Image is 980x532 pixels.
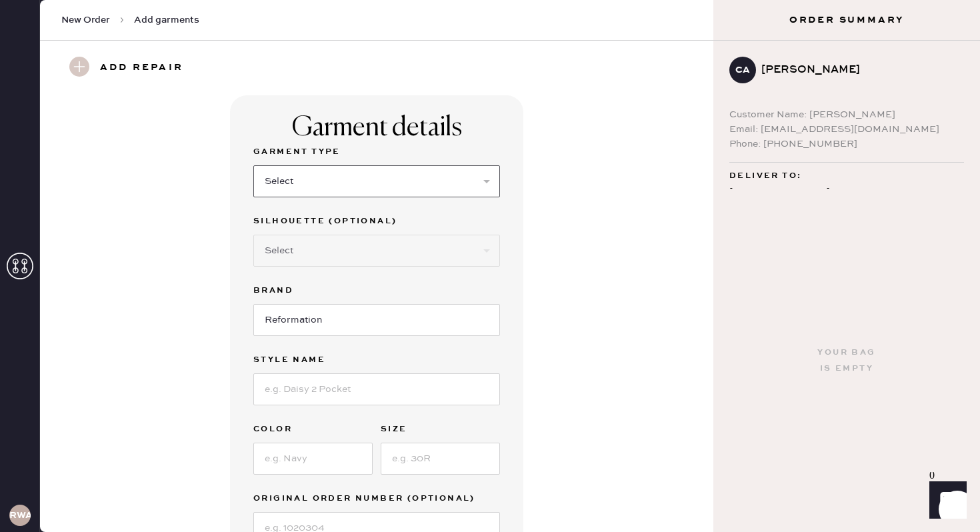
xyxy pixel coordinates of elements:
[253,421,373,437] label: Color
[253,144,500,160] label: Garment Type
[761,62,953,78] div: [PERSON_NAME]
[253,304,500,336] input: Brand name
[729,184,964,217] div: [STREET_ADDRESS] [GEOGRAPHIC_DATA] , NY 11249
[253,373,500,405] input: e.g. Daisy 2 Pocket
[381,421,500,437] label: Size
[61,13,110,27] span: New Order
[729,168,801,184] span: Deliver to:
[735,65,750,75] h3: ca
[253,283,500,299] label: Brand
[381,443,500,475] input: e.g. 30R
[817,345,875,377] div: Your bag is empty
[713,13,980,27] h3: Order Summary
[100,57,183,79] h3: Add repair
[729,137,964,151] div: Phone: [PHONE_NUMBER]
[134,13,199,27] span: Add garments
[917,472,974,529] iframe: Front Chat
[253,352,500,368] label: Style name
[253,213,500,229] label: Silhouette (optional)
[253,491,500,507] label: Original Order Number (Optional)
[9,511,31,520] h3: RWA
[292,112,462,144] div: Garment details
[729,122,964,137] div: Email: [EMAIL_ADDRESS][DOMAIN_NAME]
[729,107,964,122] div: Customer Name: [PERSON_NAME]
[253,443,373,475] input: e.g. Navy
